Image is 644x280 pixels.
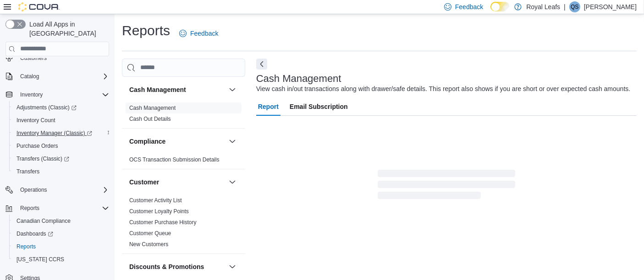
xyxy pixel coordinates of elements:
[122,195,245,253] div: Customer
[129,219,197,226] span: Customer Purchase History
[129,241,168,248] a: New Customers
[20,205,39,212] span: Reports
[2,88,113,101] button: Inventory
[17,142,58,150] span: Purchase Orders
[17,168,39,175] span: Transfers
[13,215,74,226] a: Canadian Compliance
[129,178,225,187] button: Customer
[17,129,92,137] span: Inventory Manager (Classic)
[227,177,238,188] button: Customer
[17,117,55,124] span: Inventory Count
[129,262,225,271] button: Discounts & Promotions
[9,240,113,253] button: Reports
[584,1,637,12] p: [PERSON_NAME]
[129,197,182,204] a: Customer Activity List
[490,11,491,12] span: Dark Mode
[129,241,168,248] span: New Customers
[129,262,204,271] h3: Discounts & Promotions
[13,102,109,113] span: Adjustments (Classic)
[13,140,109,151] span: Purchase Orders
[13,215,109,226] span: Canadian Compliance
[455,2,483,11] span: Feedback
[571,1,578,12] span: QS
[13,228,57,239] a: Dashboards
[13,241,109,252] span: Reports
[9,215,113,227] button: Canadian Compliance
[17,155,69,162] span: Transfers (Classic)
[17,230,53,237] span: Dashboards
[13,115,109,126] span: Inventory Count
[2,51,113,65] button: Customers
[17,71,43,82] button: Catalog
[129,178,159,187] h3: Customer
[17,104,77,111] span: Adjustments (Classic)
[129,219,197,226] a: Customer Purchase History
[13,153,73,164] a: Transfers (Classic)
[256,73,341,84] h3: Cash Management
[26,20,109,38] span: Load All Apps in [GEOGRAPHIC_DATA]
[9,165,113,178] button: Transfers
[20,54,47,62] span: Customers
[122,22,170,40] h1: Reports
[13,102,80,113] a: Adjustments (Classic)
[20,73,39,80] span: Catalog
[13,115,59,126] a: Inventory Count
[13,140,62,151] a: Purchase Orders
[129,230,171,237] a: Customer Queue
[17,71,109,82] span: Catalog
[227,136,238,147] button: Compliance
[176,24,222,43] a: Feedback
[17,256,64,263] span: [US_STATE] CCRS
[17,52,109,64] span: Customers
[13,166,109,177] span: Transfers
[129,197,182,204] span: Customer Activity List
[378,172,515,201] span: Loading
[13,228,109,239] span: Dashboards
[569,1,580,12] div: Qadeer Shah
[129,156,220,163] span: OCS Transaction Submission Details
[129,137,165,146] h3: Compliance
[129,116,171,122] a: Cash Out Details
[129,208,189,215] a: Customer Loyalty Points
[9,152,113,165] a: Transfers (Classic)
[227,84,238,95] button: Cash Management
[490,2,510,11] input: Dark Mode
[129,105,176,111] a: Cash Management
[190,29,218,38] span: Feedback
[9,127,113,140] a: Inventory Manager (Classic)
[13,241,39,252] a: Reports
[17,89,109,100] span: Inventory
[258,97,279,116] span: Report
[17,217,71,225] span: Canadian Compliance
[17,184,109,195] span: Operations
[20,91,43,98] span: Inventory
[13,128,109,139] span: Inventory Manager (Classic)
[2,183,113,196] button: Operations
[9,101,113,114] a: Adjustments (Classic)
[20,186,47,194] span: Operations
[564,1,566,12] p: |
[17,203,109,214] span: Reports
[17,203,43,214] button: Reports
[13,153,109,164] span: Transfers (Classic)
[17,184,51,195] button: Operations
[129,156,220,163] a: OCS Transaction Submission Details
[13,254,109,265] span: Washington CCRS
[256,59,267,70] button: Next
[13,166,43,177] a: Transfers
[9,114,113,127] button: Inventory Count
[17,89,46,100] button: Inventory
[13,254,68,265] a: [US_STATE] CCRS
[17,243,36,250] span: Reports
[526,1,560,12] p: Royal Leafs
[227,261,238,272] button: Discounts & Promotions
[13,128,96,139] a: Inventory Manager (Classic)
[129,230,171,237] span: Customer Queue
[129,208,189,215] span: Customer Loyalty Points
[9,140,113,152] button: Purchase Orders
[129,85,186,94] h3: Cash Management
[129,85,225,94] button: Cash Management
[129,137,225,146] button: Compliance
[122,154,245,169] div: Compliance
[9,253,113,266] button: [US_STATE] CCRS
